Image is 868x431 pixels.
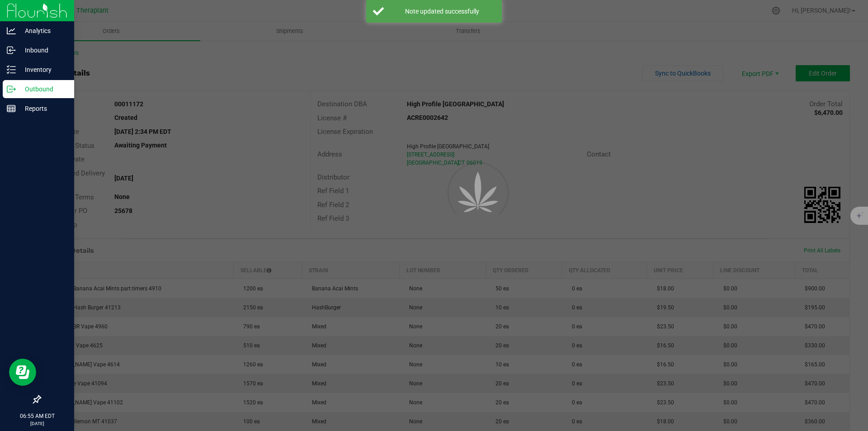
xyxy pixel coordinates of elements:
p: Analytics [16,25,70,36]
inline-svg: Inventory [7,65,16,74]
p: 06:55 AM EDT [4,412,70,420]
iframe: Resource center [9,359,36,386]
p: Outbound [16,84,70,95]
inline-svg: Outbound [7,85,16,94]
inline-svg: Analytics [7,26,16,35]
div: Note updated successfully [389,7,495,16]
p: Inventory [16,64,70,75]
inline-svg: Reports [7,104,16,113]
p: [DATE] [4,420,70,427]
p: Inbound [16,45,70,56]
p: Reports [16,103,70,114]
inline-svg: Inbound [7,46,16,55]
